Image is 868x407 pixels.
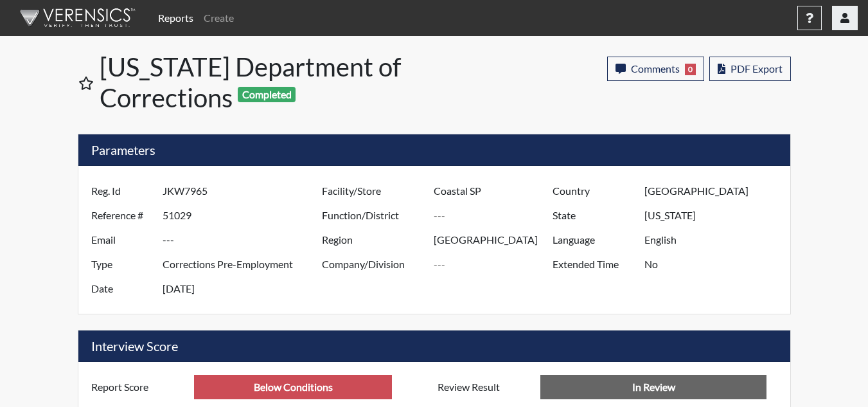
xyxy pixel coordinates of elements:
label: Report Score [82,375,195,399]
label: Extended Time [543,252,644,276]
input: No Decision [540,375,766,399]
input: --- [194,375,392,399]
label: Facility/Store [312,179,434,203]
input: --- [644,203,786,228]
a: Create [199,5,239,31]
input: --- [434,252,556,276]
label: Function/District [312,203,434,228]
a: Reports [153,5,199,31]
input: --- [163,228,325,252]
h5: Interview Score [78,330,790,362]
span: Completed [238,87,296,102]
input: --- [434,179,556,203]
label: Review Result [428,375,541,399]
h5: Parameters [78,134,790,166]
label: State [543,203,644,228]
input: --- [434,203,556,228]
input: --- [644,252,786,276]
h1: [US_STATE] Department of Corrections [100,51,436,113]
input: --- [644,228,786,252]
label: Country [543,179,644,203]
label: Date [82,276,163,301]
input: --- [163,252,325,276]
input: --- [163,203,325,228]
input: --- [163,276,325,301]
label: Language [543,228,644,252]
span: Comments [631,62,680,75]
span: 0 [685,64,696,75]
input: --- [163,179,325,203]
label: Reg. Id [82,179,163,203]
label: Reference # [82,203,163,228]
button: PDF Export [709,57,791,81]
input: --- [434,228,556,252]
button: Comments0 [607,57,704,81]
label: Type [82,252,163,276]
label: Company/Division [312,252,434,276]
input: --- [644,179,786,203]
span: PDF Export [731,62,783,75]
label: Email [82,228,163,252]
label: Region [312,228,434,252]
